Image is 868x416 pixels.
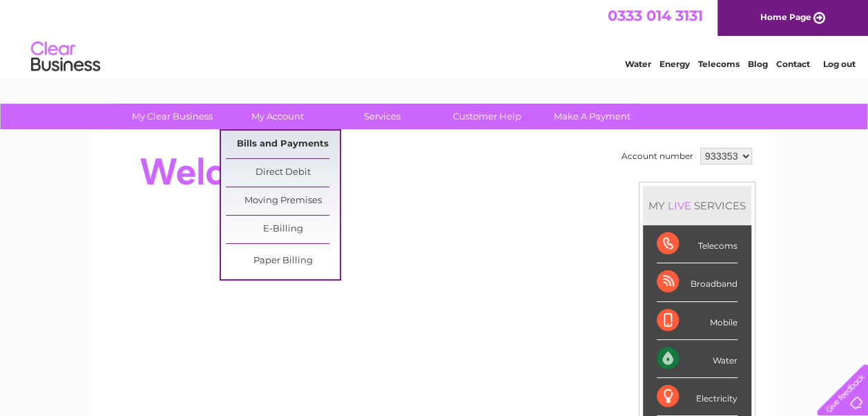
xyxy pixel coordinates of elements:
a: Log out [822,59,855,69]
a: Energy [659,59,690,69]
a: Telecoms [698,59,740,69]
div: Mobile [657,302,737,340]
a: E-Billing [226,216,340,243]
div: Broadband [657,263,737,301]
td: Account number [618,144,697,168]
a: My Account [220,104,334,129]
a: Bills and Payments [226,131,340,158]
div: MY SERVICES [643,186,751,225]
a: Customer Help [430,104,544,129]
a: Paper Billing [226,247,340,275]
div: Clear Business is a trading name of Verastar Limited (registered in [GEOGRAPHIC_DATA] No. 3667643... [108,8,761,67]
div: Telecoms [657,225,737,263]
a: My Clear Business [115,104,229,129]
a: Water [625,59,651,69]
div: Electricity [657,378,737,416]
a: Moving Premises [226,187,340,215]
img: logo.png [30,36,101,78]
div: Water [657,340,737,378]
a: Direct Debit [226,159,340,187]
a: Make A Payment [535,104,649,129]
a: Services [325,104,439,129]
a: Contact [776,59,810,69]
div: LIVE [665,199,694,212]
a: 0333 014 3131 [608,7,703,24]
a: Blog [748,59,768,69]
